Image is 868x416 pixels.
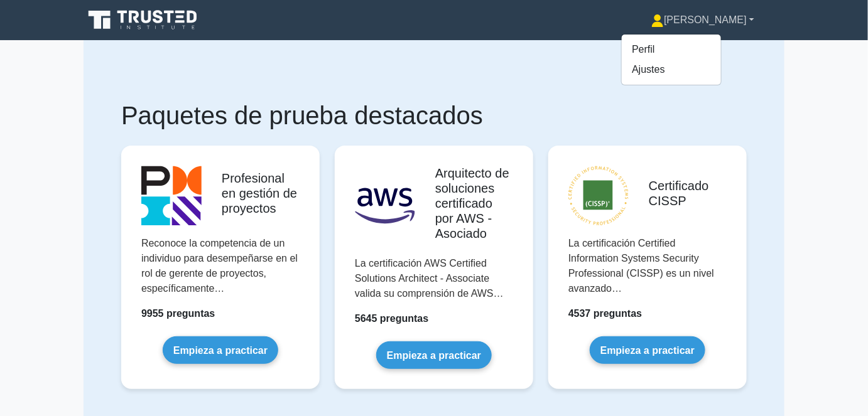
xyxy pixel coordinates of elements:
[621,8,784,33] a: [PERSON_NAME]
[376,341,492,368] a: Empieza a practicar
[622,60,721,80] a: Ajustes
[163,336,278,363] a: Empieza a practicar
[590,336,705,363] a: Empieza a practicar
[664,14,747,25] font: [PERSON_NAME]
[121,102,483,129] font: Paquetes de prueba destacados
[632,44,654,55] font: Perfil
[622,40,721,60] a: Perfil
[621,34,722,85] ul: [PERSON_NAME]
[632,64,665,75] font: Ajustes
